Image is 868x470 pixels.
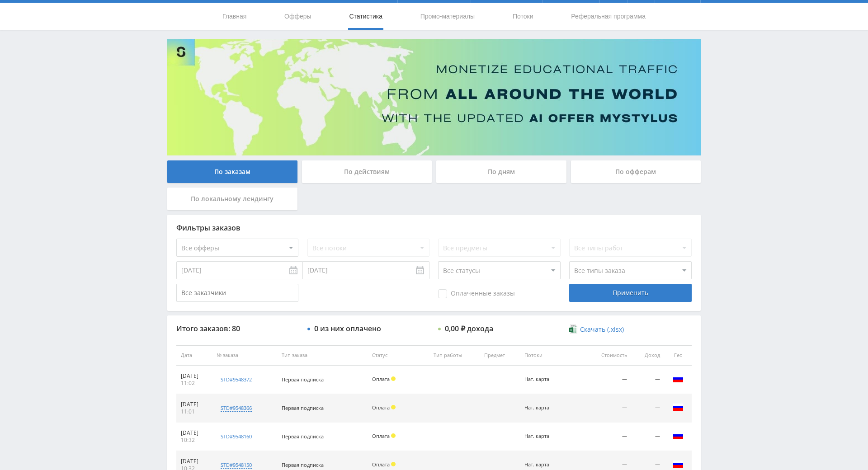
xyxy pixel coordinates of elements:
div: [DATE] [181,372,208,380]
div: По локальному лендингу [167,188,297,210]
td: — [585,423,632,451]
th: Потоки [520,345,585,366]
td: — [632,423,665,451]
div: Нат. карта [524,405,565,411]
div: std#9548372 [221,376,252,383]
td: — [585,366,632,394]
a: Главная [222,3,247,30]
div: Итого заказов: 80 [176,324,298,333]
th: Гео [665,345,692,366]
div: std#9548366 [221,404,252,412]
span: Оплата [372,432,390,439]
div: По заказам [167,160,297,183]
div: 11:02 [181,380,208,387]
div: Применить [569,284,691,302]
div: 0,00 ₽ дохода [445,324,493,333]
td: — [585,394,632,423]
th: Дата [176,345,212,366]
th: Стоимость [585,345,632,366]
a: Офферы [283,3,312,30]
div: Фильтры заказов [176,224,692,232]
div: 10:32 [181,437,208,444]
td: — [632,394,665,423]
span: Холд [391,376,396,381]
div: 11:01 [181,408,208,415]
span: Оплата [372,404,390,411]
span: Первая подписка [282,461,324,468]
a: Реферальная программа [570,3,646,30]
th: Предмет [480,345,520,366]
img: rus.png [673,373,684,384]
span: Холд [391,462,396,466]
div: Нат. карта [524,462,565,468]
span: Холд [391,433,396,438]
a: Скачать (.xlsx) [569,325,623,334]
div: std#9548150 [221,461,252,469]
div: [DATE] [181,458,208,465]
span: Первая подписка [282,404,324,411]
img: rus.png [673,430,684,441]
div: Нат. карта [524,433,565,439]
img: rus.png [673,402,684,413]
span: Первая подписка [282,376,324,383]
span: Скачать (.xlsx) [580,326,624,333]
div: По офферам [571,160,701,183]
a: Промо-материалы [420,3,476,30]
span: Первая подписка [282,433,324,440]
th: Доход [632,345,665,366]
div: [DATE] [181,401,208,408]
input: Все заказчики [176,284,298,302]
div: [DATE] [181,429,208,437]
span: Оплаченные заказы [438,289,515,298]
div: По дням [436,160,566,183]
div: 0 из них оплачено [314,324,381,333]
div: По действиям [302,160,432,183]
img: xlsx [569,324,577,334]
div: Нат. карта [524,376,565,382]
img: rus.png [673,459,684,470]
img: Banner [167,39,701,155]
span: Холд [391,405,396,409]
input: Use the arrow keys to pick a date [176,261,303,279]
span: Оплата [372,461,390,468]
div: std#9548160 [221,433,252,440]
a: Потоки [512,3,534,30]
th: № заказа [212,345,277,366]
span: Оплата [372,376,390,382]
th: Статус [368,345,429,366]
th: Тип работы [429,345,480,366]
td: — [632,366,665,394]
a: Статистика [348,3,383,30]
th: Тип заказа [277,345,368,366]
